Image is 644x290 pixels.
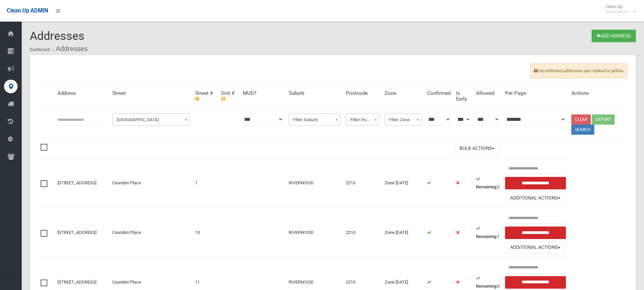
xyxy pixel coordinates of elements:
a: [STREET_ADDRESS] [57,280,96,285]
span: Unconfirmed addresses are marked in yellow. [530,63,628,79]
td: 1 [192,158,218,208]
a: Add Address [592,30,636,42]
a: [STREET_ADDRESS] [57,180,96,185]
td: 1 [473,208,502,258]
span: Clean Up ADMIN [7,7,48,14]
td: Coorabin Place [110,208,192,258]
td: 2210 [343,208,382,258]
h4: Zone [385,90,422,96]
span: Filter Street [112,113,190,126]
span: Clean Up [602,4,636,14]
span: Filter Street [114,115,188,125]
h4: Is Early [456,90,471,102]
h4: Unit # [221,90,237,102]
button: Additional Actions [505,192,566,204]
td: Coorabin Place [110,158,192,208]
h4: Per Page [505,90,566,96]
strong: Remaining: [476,234,497,239]
span: Filter Suburb [289,113,340,126]
td: 2210 [343,158,382,208]
h4: Street [112,90,190,96]
span: Filter Postcode [346,113,379,126]
small: Super Admin [605,9,629,14]
h4: MUD? [243,90,283,96]
span: Filter Zone [386,115,420,125]
span: Filter Zone [385,113,422,126]
a: [STREET_ADDRESS] [57,230,96,235]
h4: Actions [571,90,625,96]
span: Filter Postcode [348,115,378,125]
button: Bulk Actions [454,142,500,155]
h4: Postcode [346,90,379,96]
button: Export [592,114,615,125]
td: 2 [473,158,502,208]
td: Zone [DATE] [382,208,424,258]
h4: Confirmed [427,90,451,96]
span: Addresses [30,29,85,43]
h4: Allowed [476,90,500,96]
span: Filter Suburb [290,115,339,125]
strong: Remaining: [476,284,497,289]
td: 10 [192,208,218,258]
h4: Street # [195,90,216,102]
h4: Address [57,90,107,96]
a: Dashboard [30,47,50,52]
td: RIVERWOOD [286,208,343,258]
li: Addresses [51,43,88,55]
a: Clear [571,114,591,125]
button: Additional Actions [505,241,566,254]
td: RIVERWOOD [286,158,343,208]
h4: Suburb [289,90,340,96]
strong: Remaining: [476,184,497,189]
td: Zone [DATE] [382,158,424,208]
button: Search [571,125,594,135]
